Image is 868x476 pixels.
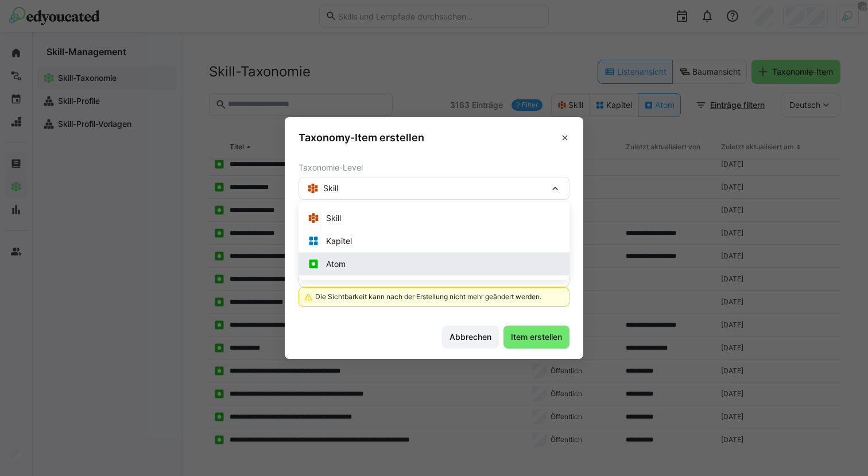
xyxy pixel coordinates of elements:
span: Abbrechen [448,331,493,343]
span: Skill [319,183,338,194]
button: Abbrechen [442,326,499,349]
button: Item erstellen [503,326,569,349]
span: Item erstellen [509,331,564,343]
span: Atom [321,258,346,270]
span: Skill [321,212,341,224]
span: Taxonomie-Level [299,163,363,172]
div: Die Sichtbarkeit kann nach der Erstellung nicht mehr geändert werden. [315,292,562,301]
h3: Taxonomy-Item erstellen [299,131,424,144]
span: Kapitel [321,235,352,247]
